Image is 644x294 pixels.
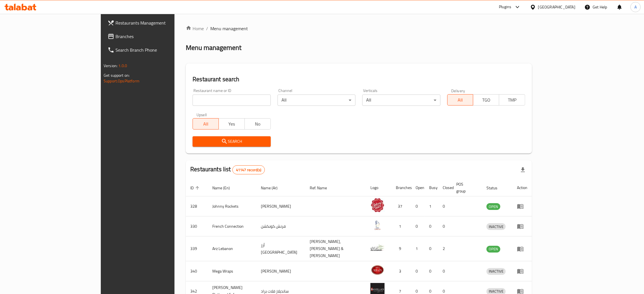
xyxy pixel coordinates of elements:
img: Arz Lebanon [370,241,385,255]
span: OPEN [486,203,500,210]
td: 37 [391,196,411,216]
div: Plugins [499,4,511,10]
span: 1.0.0 [118,62,127,69]
div: Menu [517,223,527,230]
td: 0 [438,216,452,236]
span: Status [486,185,505,191]
a: Search Branch Phone [103,43,208,57]
td: [PERSON_NAME] [256,196,305,216]
span: Get support on: [104,72,130,79]
label: Delivery [451,89,465,93]
span: TMP [501,96,523,104]
div: INACTIVE [486,268,506,275]
td: 1 [411,236,425,261]
div: Export file [516,163,530,177]
span: All [195,120,217,128]
th: Open [411,179,425,196]
button: All [447,94,473,106]
td: 3 [391,261,411,281]
td: 0 [438,196,452,216]
span: INACTIVE [486,223,506,230]
span: A [634,4,637,10]
span: Branches [115,33,204,40]
div: All [278,95,355,106]
div: Menu [517,268,527,275]
img: Mega Wraps [370,263,385,277]
div: [GEOGRAPHIC_DATA] [538,4,575,10]
span: OPEN [486,246,500,252]
td: 0 [411,261,425,281]
a: Branches [103,30,208,43]
div: INACTIVE [486,223,506,230]
td: 2 [438,236,452,261]
h2: Restaurant search [193,75,525,84]
button: All [193,118,219,130]
div: Total records count [232,165,265,174]
td: Arz Lebanon [208,236,256,261]
button: No [244,118,271,130]
td: 0 [438,261,452,281]
td: Mega Wraps [208,261,256,281]
span: 41147 record(s) [233,167,265,173]
td: French Connection [208,216,256,236]
a: Support.OpsPlatform [104,77,139,85]
td: 9 [391,236,411,261]
span: No [247,120,268,128]
nav: breadcrumb [186,25,532,32]
td: 0 [411,216,425,236]
button: Search [193,136,270,147]
th: Closed [438,179,452,196]
h2: Restaurants list [190,165,265,174]
span: Menu management [210,25,248,32]
a: Restaurants Management [103,16,208,30]
div: All [362,95,440,106]
span: Restaurants Management [115,19,204,26]
span: POS group [456,181,475,194]
span: Version: [104,62,117,69]
td: Johnny Rockets [208,196,256,216]
td: أرز [GEOGRAPHIC_DATA] [256,236,305,261]
button: TMP [499,94,525,106]
td: 0 [425,236,438,261]
td: [PERSON_NAME],[PERSON_NAME] & [PERSON_NAME] [305,236,366,261]
button: Yes [219,118,245,130]
span: Name (Ar) [261,185,285,191]
img: French Connection [370,218,385,232]
input: Search for restaurant name or ID.. [193,95,270,106]
span: Search [197,138,266,145]
span: All [450,96,471,104]
span: Search Branch Phone [115,47,204,53]
span: Name (En) [212,185,237,191]
th: Busy [425,179,438,196]
td: 0 [425,216,438,236]
span: Ref. Name [310,185,335,191]
div: Menu [517,203,527,210]
td: 1 [391,216,411,236]
th: Branches [391,179,411,196]
td: 0 [411,196,425,216]
th: Logo [366,179,391,196]
button: TGO [473,94,499,106]
th: Action [512,179,532,196]
label: Upsell [197,113,207,117]
span: TGO [475,96,497,104]
h2: Menu management [186,43,241,52]
span: INACTIVE [486,268,506,275]
td: 0 [425,261,438,281]
span: Yes [221,120,243,128]
td: فرنش كونكشن [256,216,305,236]
span: ID [190,185,201,191]
td: [PERSON_NAME] [256,261,305,281]
img: Johnny Rockets [370,198,385,212]
div: Menu [517,245,527,252]
td: 1 [425,196,438,216]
